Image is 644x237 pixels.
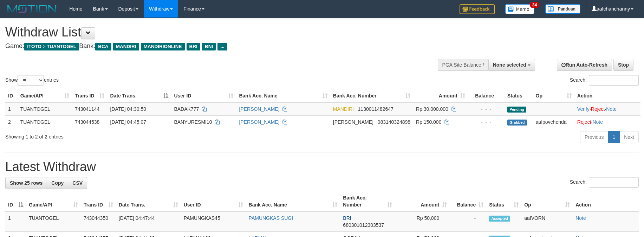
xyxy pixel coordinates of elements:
[450,191,486,211] th: Balance: activate to sort column ascending
[574,89,640,102] th: Action
[606,106,617,112] a: Note
[107,89,171,102] th: Date Trans.: activate to sort column descending
[236,89,330,102] th: Bank Acc. Name: activate to sort column ascending
[573,191,639,211] th: Action
[110,119,146,125] span: [DATE] 04:45:07
[343,222,384,228] span: Copy 680301012303537 to clipboard
[75,119,99,125] span: 743044538
[575,215,586,221] a: Note
[395,211,450,232] td: Rp 50,000
[68,177,87,189] a: CSV
[521,211,573,232] td: aafVORN
[574,102,640,116] td: · ·
[5,177,47,189] a: Show 25 rows
[18,89,72,102] th: Game/API: activate to sort column ascending
[116,191,181,211] th: Date Trans.: activate to sort column ascending
[95,43,111,50] span: BCA
[589,177,639,188] input: Search:
[613,59,633,71] a: Stop
[545,4,580,14] img: panduan.png
[187,43,200,50] span: BRI
[81,191,116,211] th: Trans ID: activate to sort column ascending
[450,211,486,232] td: -
[5,4,59,14] img: MOTION_logo.png
[51,180,64,186] span: Copy
[113,43,139,50] span: MANDIRI
[239,119,279,125] a: [PERSON_NAME]
[468,89,505,102] th: Balance
[174,119,212,125] span: BANYURESMI10
[557,59,612,71] a: Run Auto-Refresh
[378,119,410,125] span: Copy 083140324898 to clipboard
[18,102,72,116] td: TUANTOGEL
[416,106,448,112] span: Rp 30.000.000
[580,131,608,143] a: Previous
[489,216,510,222] span: Accepted
[460,4,495,14] img: Feedback.jpg
[26,211,81,232] td: TUANTOGEL
[486,191,521,211] th: Status: activate to sort column ascending
[110,106,146,112] span: [DATE] 04:30:50
[570,177,639,188] label: Search:
[5,160,639,174] h1: Latest Withdraw
[533,89,574,102] th: Op: activate to sort column ascending
[5,89,18,102] th: ID
[438,59,488,71] div: PGA Site Balance /
[577,106,590,112] a: Verify
[72,89,107,102] th: Trans ID: activate to sort column ascending
[181,191,246,211] th: User ID: activate to sort column ascending
[239,106,279,112] a: [PERSON_NAME]
[507,120,527,126] span: Grabbed
[10,180,43,186] span: Show 25 rows
[202,43,216,50] span: BNI
[592,119,603,125] a: Note
[471,106,502,113] div: - - -
[141,43,185,50] span: MANDIRIONLINE
[589,75,639,86] input: Search:
[81,211,116,232] td: 743044350
[249,215,293,221] a: PAMUNGKAS SUGI
[217,43,227,50] span: ...
[471,118,502,126] div: - - -
[26,191,81,211] th: Game/API: activate to sort column ascending
[608,131,620,143] a: 1
[488,59,535,71] button: None selected
[505,4,535,14] img: Button%20Memo.svg
[171,89,236,102] th: User ID: activate to sort column ascending
[358,106,393,112] span: Copy 1130011482647 to clipboard
[493,62,526,68] span: None selected
[174,106,199,112] span: BADAK777
[416,119,441,125] span: Rp 150.000
[75,106,99,112] span: 743041144
[181,211,246,232] td: PAMUNGKAS45
[5,25,422,39] h1: Withdraw List
[47,177,68,189] a: Copy
[574,115,640,128] td: ·
[395,191,450,211] th: Amount: activate to sort column ascending
[72,180,83,186] span: CSV
[5,130,263,140] div: Showing 1 to 2 of 2 entries
[5,43,422,50] h4: Game: Bank:
[577,119,591,125] a: Reject
[619,131,639,143] a: Next
[24,43,79,50] span: ITOTO > TUANTOGEL
[570,75,639,86] label: Search:
[5,102,18,116] td: 1
[246,191,340,211] th: Bank Acc. Name: activate to sort column ascending
[330,89,413,102] th: Bank Acc. Number: activate to sort column ascending
[5,191,26,211] th: ID: activate to sort column descending
[591,106,605,112] a: Reject
[530,2,539,8] span: 34
[116,211,181,232] td: [DATE] 04:47:44
[18,115,72,128] td: TUANTOGEL
[507,107,526,113] span: Pending
[533,115,574,128] td: aafpovchenda
[333,119,373,125] span: [PERSON_NAME]
[18,75,44,86] select: Showentries
[5,75,59,86] label: Show entries
[5,211,26,232] td: 1
[343,215,351,221] span: BRI
[5,115,18,128] td: 2
[340,191,395,211] th: Bank Acc. Number: activate to sort column ascending
[521,191,573,211] th: Op: activate to sort column ascending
